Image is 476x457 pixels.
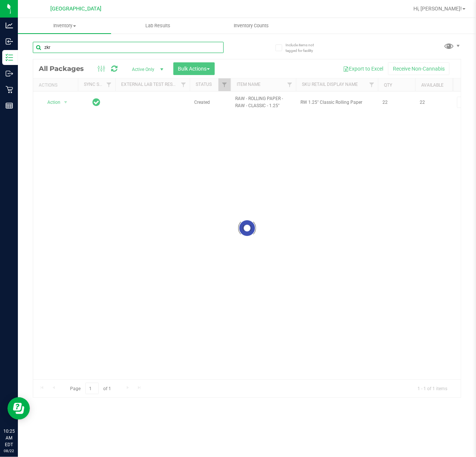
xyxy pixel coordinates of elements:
inline-svg: Inbound [6,38,13,45]
span: Lab Results [135,22,180,29]
input: Search Package ID, Item Name, SKU, Lot or Part Number... [33,42,224,53]
inline-svg: Retail [6,86,13,93]
p: 08/22 [3,448,15,454]
inline-svg: Inventory [6,54,13,61]
span: Hi, [PERSON_NAME]! [413,6,462,12]
inline-svg: Outbound [6,70,13,77]
span: Include items not tagged for facility [286,42,323,53]
p: 10:25 AM EDT [3,428,15,448]
a: Lab Results [111,18,204,34]
a: Inventory [18,18,111,34]
inline-svg: Analytics [6,22,13,29]
span: [GEOGRAPHIC_DATA] [51,6,102,12]
iframe: Resource center [7,397,30,420]
span: Inventory Counts [224,22,279,29]
a: Inventory Counts [205,18,298,34]
span: Inventory [18,22,111,29]
inline-svg: Reports [6,102,13,109]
